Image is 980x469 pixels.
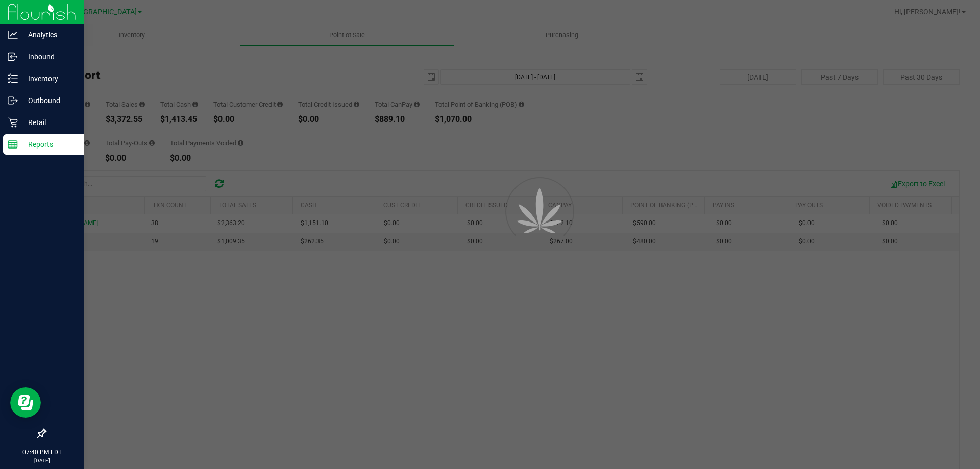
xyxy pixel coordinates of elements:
[18,51,79,63] p: Inbound
[18,29,79,41] p: Analytics
[18,94,79,107] p: Outbound
[18,138,79,151] p: Reports
[5,457,79,464] p: [DATE]
[18,116,79,129] p: Retail
[8,30,18,40] inline-svg: Analytics
[8,117,18,128] inline-svg: Retail
[5,448,79,457] p: 07:40 PM EDT
[8,52,18,62] inline-svg: Inbound
[8,73,18,84] inline-svg: Inventory
[10,387,41,418] iframe: Resource center
[18,72,79,85] p: Inventory
[8,139,18,150] inline-svg: Reports
[8,95,18,106] inline-svg: Outbound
